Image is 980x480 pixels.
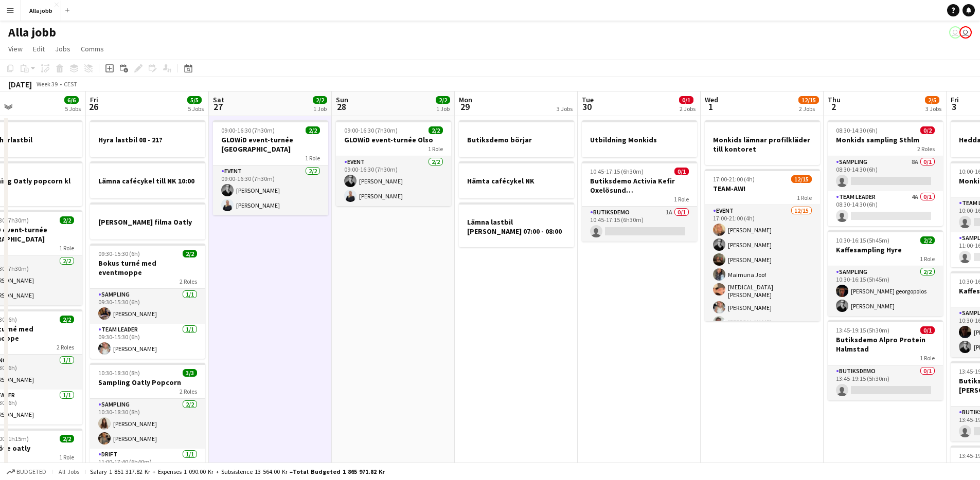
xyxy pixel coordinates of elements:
div: Salary 1 851 317.82 kr + Expenses 1 090.00 kr + Subsistence 13 564.00 kr = [90,468,385,475]
span: Comms [81,44,104,53]
div: CEST [64,80,77,88]
button: Budgeted [5,466,48,477]
span: All jobs [57,468,81,475]
div: [DATE] [8,79,32,89]
span: Week 39 [34,80,60,88]
app-user-avatar: August Löfgren [949,26,961,39]
span: Jobs [55,44,70,53]
button: Alla jobb [21,1,61,21]
a: Comms [77,42,108,56]
span: View [8,44,23,53]
span: Budgeted [16,468,46,475]
a: Jobs [51,42,75,56]
a: View [4,42,27,56]
a: Edit [29,42,49,56]
h1: Alla jobb [8,25,56,40]
app-user-avatar: Emil Hasselberg [959,26,972,39]
span: Total Budgeted 1 865 971.82 kr [293,468,385,475]
span: Edit [33,44,45,53]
